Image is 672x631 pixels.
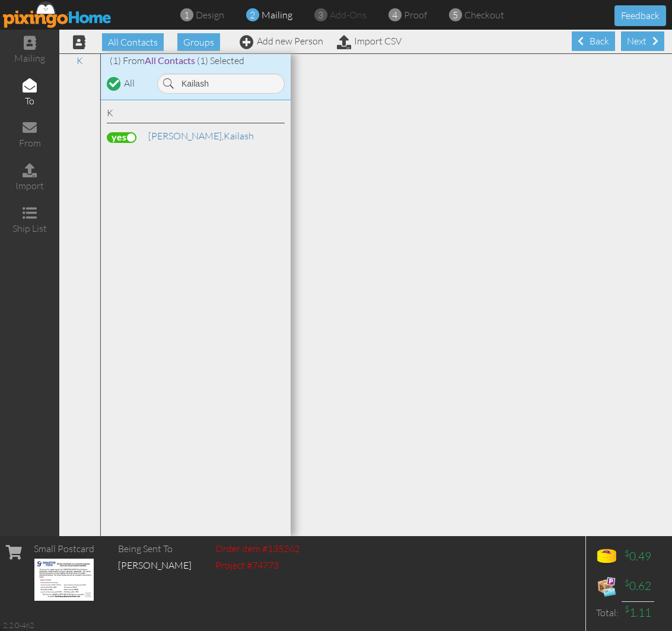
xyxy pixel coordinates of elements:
[625,548,629,558] sup: $
[622,542,654,572] td: 0.49
[71,53,89,68] a: K
[392,8,397,22] span: 4
[197,55,244,66] span: (1) Selected
[337,35,402,47] a: Import CSV
[145,55,195,66] span: All Contacts
[124,77,135,90] div: All
[453,8,458,22] span: 5
[118,542,192,556] div: Being Sent To
[621,31,664,51] div: Next
[184,8,189,22] span: 1
[250,8,255,22] span: 2
[625,604,629,614] sup: $
[622,601,654,624] td: 1.11
[34,542,94,556] div: Small Postcard
[595,575,619,598] img: expense-icon.png
[3,1,112,28] img: pixingo logo
[215,542,300,556] div: Order item #135262
[102,33,164,51] span: All Contacts
[614,5,666,26] button: Feedback
[118,559,192,571] span: [PERSON_NAME]
[572,31,615,51] div: Back
[240,35,323,47] a: Add new Person
[34,559,94,601] img: 135241-1-1756753356614-094441732a37ad5a-qa.jpg
[3,620,34,630] div: 2.2.0-462
[592,601,622,624] td: Total:
[148,130,224,142] span: [PERSON_NAME],
[107,106,285,123] div: K
[101,54,291,68] div: (1) From
[147,129,255,143] a: Kailash
[177,33,220,51] span: Groups
[595,545,619,569] img: points-icon.png
[262,9,292,21] span: mailing
[404,9,427,21] span: proof
[330,9,367,21] span: add-ons
[215,559,300,572] div: Project #74773
[196,9,224,21] span: design
[464,9,504,21] span: checkout
[622,572,654,601] td: 0.62
[625,578,629,588] sup: $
